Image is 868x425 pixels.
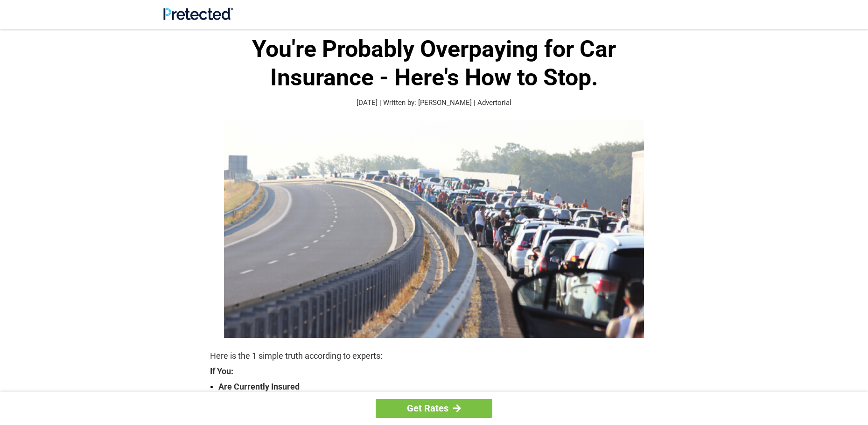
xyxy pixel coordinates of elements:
h1: You're Probably Overpaying for Car Insurance - Here's How to Stop. [210,35,658,92]
p: Here is the 1 simple truth according to experts: [210,349,658,362]
strong: If You: [210,367,658,376]
a: Site Logo [163,13,233,22]
img: Site Logo [163,7,233,20]
a: Get Rates [376,399,492,418]
strong: Are Currently Insured [218,380,658,393]
p: [DATE] | Written by: [PERSON_NAME] | Advertorial [210,98,658,108]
